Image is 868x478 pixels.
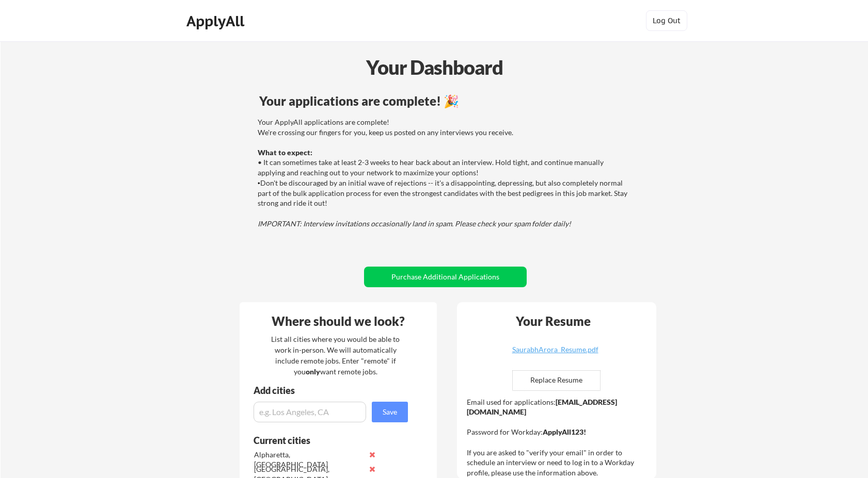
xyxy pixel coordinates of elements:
div: Your Resume [502,315,604,327]
div: Your ApplyAll applications are complete! We're crossing our fingers for you, keep us posted on an... [258,117,630,228]
strong: only [306,367,320,376]
div: Current cities [254,436,397,445]
strong: ApplyAll123! [543,427,586,436]
font: • [258,179,260,187]
div: Where should we look? [242,315,434,327]
button: Save [372,402,408,422]
button: Purchase Additional Applications [364,267,527,287]
button: Log Out [646,10,687,31]
input: e.g. Los Angeles, CA [254,402,366,422]
div: Add cities [254,386,411,395]
a: SaurabhArora_Resume.pdf [494,346,617,362]
em: IMPORTANT: Interview invitations occasionally land in spam. Please check your spam folder daily! [258,219,571,228]
div: Email used for applications: Password for Workday: If you are asked to "verify your email" in ord... [467,397,649,478]
div: List all cities where you would be able to work in-person. We will automatically include remote j... [264,334,406,377]
strong: What to expect: [258,148,312,157]
div: SaurabhArora_Resume.pdf [494,346,617,353]
div: ApplyAll [186,12,247,30]
div: Your applications are complete! 🎉 [259,95,632,107]
div: Alpharetta, [GEOGRAPHIC_DATA] [254,450,363,470]
div: Your Dashboard [1,53,868,82]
